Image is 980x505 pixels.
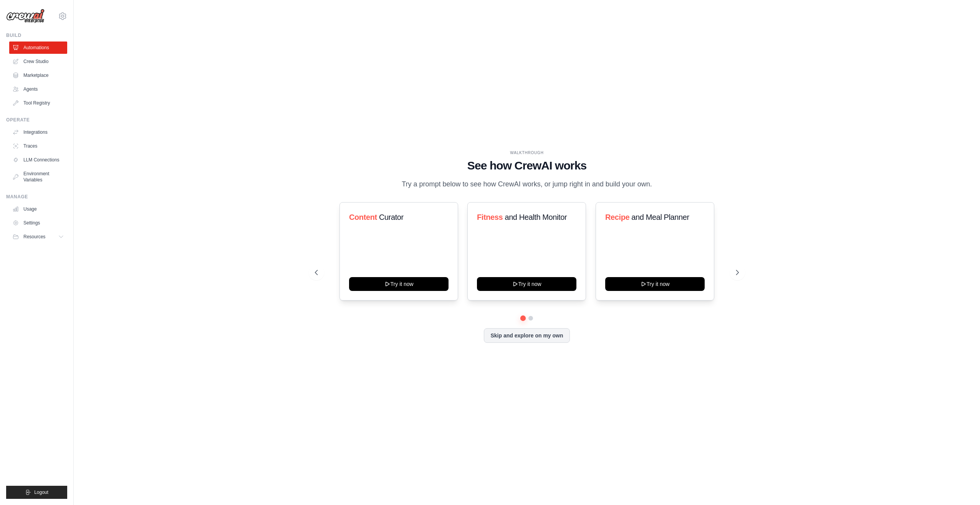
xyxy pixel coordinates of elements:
h1: See how CrewAI works [315,159,739,173]
span: Curator [379,213,404,221]
img: Logo [6,9,45,23]
a: Automations [9,42,67,54]
a: LLM Connections [9,154,67,166]
div: Build [6,32,67,38]
a: Environment Variables [9,168,67,186]
button: Try it now [477,277,576,291]
span: Fitness [477,213,503,221]
a: Tool Registry [9,97,67,109]
span: and Health Monitor [505,213,567,221]
button: Logout [6,486,67,499]
a: Agents [9,83,67,95]
span: Recipe [605,213,629,221]
button: Resources [9,231,67,243]
a: Settings [9,217,67,229]
a: Traces [9,140,67,152]
span: Content [349,213,377,221]
a: Crew Studio [9,55,67,68]
button: Try it now [605,277,705,291]
button: Try it now [349,277,449,291]
p: Try a prompt below to see how CrewAI works, or jump right in and build your own. [398,179,656,190]
div: Manage [6,194,67,200]
a: Usage [9,203,67,215]
button: Skip and explore on my own [484,328,569,343]
div: WALKTHROUGH [315,150,739,156]
span: Logout [34,489,48,495]
div: Operate [6,117,67,123]
a: Marketplace [9,69,67,81]
span: and Meal Planner [631,213,689,221]
a: Integrations [9,126,67,138]
span: Resources [23,234,45,240]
